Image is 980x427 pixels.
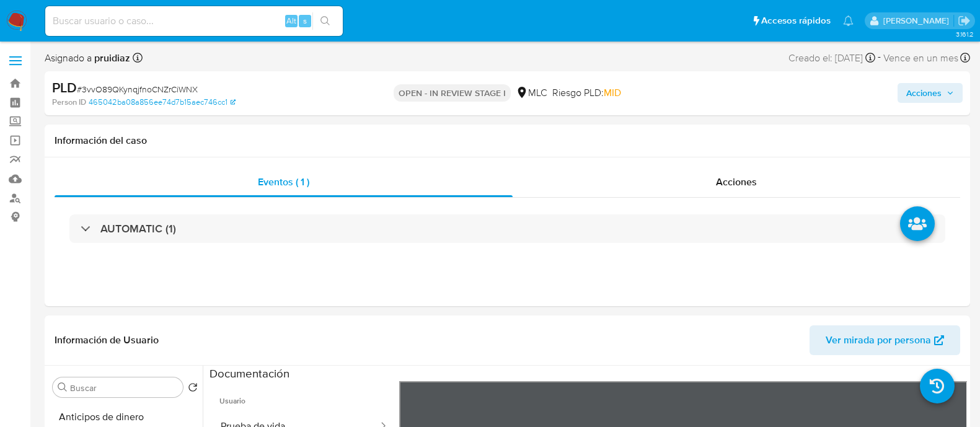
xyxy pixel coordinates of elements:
[826,325,931,355] span: Ver mirada por persona
[55,134,960,147] h1: Información del caso
[883,51,958,65] span: Vence en un mes
[312,12,338,30] button: search-icon
[906,83,942,103] span: Acciones
[843,15,854,26] a: Notificaciones
[58,382,68,392] button: Buscar
[286,15,296,27] span: Alt
[55,334,159,346] h1: Información de Usuario
[958,14,971,27] a: Salir
[898,83,963,103] button: Acciones
[878,50,881,66] span: -
[552,86,621,100] span: Riesgo PLD:
[100,222,176,236] h3: AUTOMATIC (1)
[810,325,960,355] button: Ver mirada por persona
[788,50,875,66] div: Creado el: [DATE]
[258,175,309,189] span: Eventos ( 1 )
[303,15,307,27] span: s
[77,83,198,95] span: # 3vvO89QKynqjfnoCNZrCiWNX
[52,97,86,108] b: Person ID
[188,382,198,396] button: Volver al orden por defecto
[516,86,547,100] div: MLC
[92,51,130,65] b: pruidiaz
[394,84,511,102] p: OPEN - IN REVIEW STAGE I
[45,13,343,29] input: Buscar usuario o caso...
[883,15,953,27] p: pablo.ruidiaz@mercadolibre.com
[52,77,77,97] b: PLD
[89,97,236,108] a: 465042ba08a856ee74d7b15aec746cc1
[70,382,178,394] input: Buscar
[604,86,621,100] span: MID
[716,175,757,189] span: Acciones
[761,14,831,27] span: Accesos rápidos
[45,51,130,65] span: Asignado a
[69,214,945,243] div: AUTOMATIC (1)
